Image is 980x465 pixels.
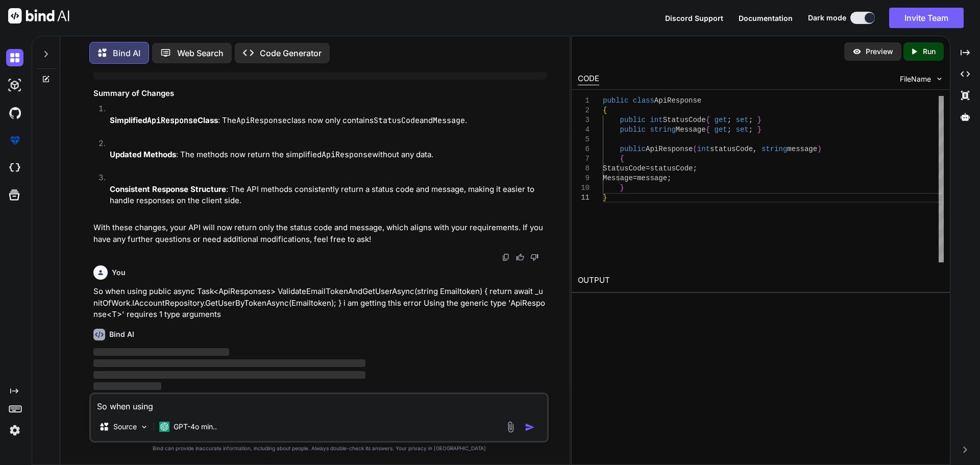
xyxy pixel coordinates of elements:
[578,164,590,174] div: 8
[757,116,761,124] span: }
[923,46,936,57] p: Run
[693,145,697,153] span: (
[603,174,633,182] span: Message
[140,423,149,431] img: Pick Models
[578,125,590,135] div: 4
[93,222,547,245] p: With these changes, your API will now return only the status code and message, which aligns with ...
[110,115,547,127] p: : The class now only contains and .
[322,150,372,160] code: ApiResponse
[578,183,590,193] div: 10
[650,116,663,124] span: int
[578,154,590,164] div: 7
[93,286,547,321] p: So when using public async Task<ApiResponses> ValidateEmailTokenAndGetUserAsync(string Emailtoken...
[663,116,705,124] span: StatusCode
[727,126,731,134] span: ;
[578,174,590,183] div: 9
[525,422,535,432] img: icon
[676,126,706,134] span: Message
[654,96,701,105] span: ApiResponse
[6,49,23,66] img: darkChat
[502,253,510,261] img: copy
[578,144,590,154] div: 6
[578,106,590,115] div: 2
[705,116,709,124] span: {
[714,126,727,134] span: get
[147,115,198,126] code: ApiResponse
[6,132,23,149] img: premium
[236,115,287,126] code: ApiResponse
[866,46,893,57] p: Preview
[665,14,723,22] span: Discord Support
[620,145,645,153] span: public
[665,13,723,23] button: Discord Support
[757,126,761,134] span: }
[603,106,607,114] span: {
[637,174,667,182] span: message
[578,193,590,203] div: 11
[620,155,624,163] span: {
[632,174,636,182] span: =
[620,116,645,124] span: public
[650,126,675,134] span: string
[374,115,420,126] code: StatusCode
[516,253,524,261] img: like
[505,421,517,433] img: attachment
[739,14,793,22] span: Documentation
[762,145,787,153] span: string
[736,116,748,124] span: set
[935,75,944,83] img: chevron down
[113,47,140,59] p: Bind AI
[753,145,757,153] span: ,
[112,267,126,278] h6: You
[93,382,161,390] span: ‌
[93,359,365,367] span: ‌
[530,253,538,261] img: dislike
[93,371,365,379] span: ‌
[8,8,69,23] img: Bind AI
[852,47,862,56] img: preview
[6,104,23,121] img: githubDark
[174,422,217,432] p: GPT-4o min..
[110,150,176,159] strong: Updated Methods
[6,422,23,439] img: settings
[110,149,547,161] p: : The methods now return the simplified without any data.
[705,126,709,134] span: {
[603,96,628,105] span: public
[787,145,817,153] span: message
[739,13,793,23] button: Documentation
[900,74,931,84] span: FileName
[714,116,727,124] span: get
[159,422,169,432] img: GPT-4o mini
[578,73,599,85] div: CODE
[177,47,224,59] p: Web Search
[748,126,752,134] span: ;
[693,164,697,173] span: ;
[110,184,226,194] strong: Consistent Response Structure
[572,268,950,292] h2: OUTPUT
[6,159,23,177] img: cloudideIcon
[697,145,710,153] span: int
[817,145,821,153] span: )
[710,145,753,153] span: statusCode
[578,115,590,125] div: 3
[748,116,752,124] span: ;
[667,174,671,182] span: ;
[650,164,693,173] span: statusCode
[620,184,624,192] span: }
[646,145,693,153] span: ApiResponse
[632,96,654,105] span: class
[808,13,846,23] span: Dark mode
[620,126,645,134] span: public
[110,115,218,125] strong: Simplified Class
[578,96,590,106] div: 1
[93,88,547,100] h3: Summary of Changes
[603,193,607,202] span: }
[727,116,731,124] span: ;
[93,348,229,356] span: ‌
[889,8,964,28] button: Invite Team
[110,184,547,207] p: : The API methods consistently return a status code and message, making it easier to handle respo...
[578,135,590,144] div: 5
[646,164,650,173] span: =
[113,422,137,432] p: Source
[603,164,646,173] span: StatusCode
